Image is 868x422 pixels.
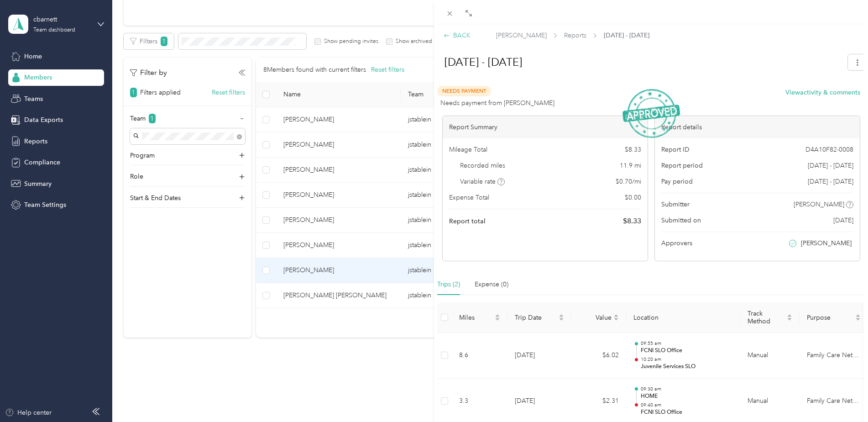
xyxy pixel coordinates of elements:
[808,161,853,170] span: [DATE] - [DATE]
[443,116,648,138] div: Report Summary
[579,314,612,322] span: Value
[452,333,507,379] td: 8.6
[449,216,486,226] span: Report total
[459,314,493,322] span: Miles
[655,116,860,138] div: Report details
[661,238,692,248] span: Approvers
[571,333,626,379] td: $6.02
[515,314,557,322] span: Trip Date
[559,313,564,318] span: caret-up
[437,280,460,290] div: Trips (2)
[641,408,733,417] p: FCNI SLO Office
[641,363,733,371] p: Juvenile Services SLO
[794,200,844,209] span: [PERSON_NAME]
[437,86,491,96] span: Needs Payment
[641,386,733,392] p: 09:30 am
[833,216,853,225] span: [DATE]
[808,177,853,186] span: [DATE] - [DATE]
[800,302,868,333] th: Purpose
[507,302,571,333] th: Trip Date
[440,98,554,108] span: Needs payment from [PERSON_NAME]
[452,302,507,333] th: Miles
[641,340,733,347] p: 09:55 am
[625,145,641,154] span: $ 8.33
[620,161,641,170] span: 11.9 mi
[507,333,571,379] td: [DATE]
[817,371,868,422] iframe: Everlance-gr Chat Button Frame
[641,347,733,355] p: FCNI SLO Office
[641,356,733,363] p: 10:20 am
[661,216,701,225] span: Submitted on
[748,310,785,325] span: Track Method
[496,31,547,40] span: [PERSON_NAME]
[661,161,703,170] span: Report period
[444,31,471,40] div: BACK
[616,177,641,186] span: $ 0.70 / mi
[613,316,619,322] span: caret-down
[807,314,853,322] span: Purpose
[449,145,487,154] span: Mileage Total
[740,302,800,333] th: Track Method
[855,313,861,318] span: caret-up
[661,200,690,209] span: Submitter
[559,316,564,322] span: caret-down
[800,333,868,379] td: Family Care Network
[801,238,852,248] span: [PERSON_NAME]
[460,161,505,170] span: Recorded miles
[661,177,693,186] span: Pay period
[622,89,680,138] img: ApprovedStamp
[475,280,508,290] div: Expense (0)
[564,31,586,40] span: Reports
[571,302,626,333] th: Value
[495,313,500,318] span: caret-up
[787,313,792,318] span: caret-up
[805,145,853,154] span: D4A10F82-0008
[641,402,733,408] p: 09:40 am
[449,193,489,202] span: Expense Total
[787,316,792,322] span: caret-down
[604,31,649,40] span: [DATE] - [DATE]
[785,88,860,97] button: Viewactivity & comments
[460,177,505,186] span: Variable rate
[855,316,861,322] span: caret-down
[661,145,690,154] span: Report ID
[740,333,800,379] td: Manual
[613,313,619,318] span: caret-up
[435,51,842,73] h1: Aug 4 - 17, 2025
[626,302,740,333] th: Location
[495,316,500,322] span: caret-down
[641,392,733,401] p: HOME
[625,193,641,202] span: $ 0.00
[623,216,641,227] span: $ 8.33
